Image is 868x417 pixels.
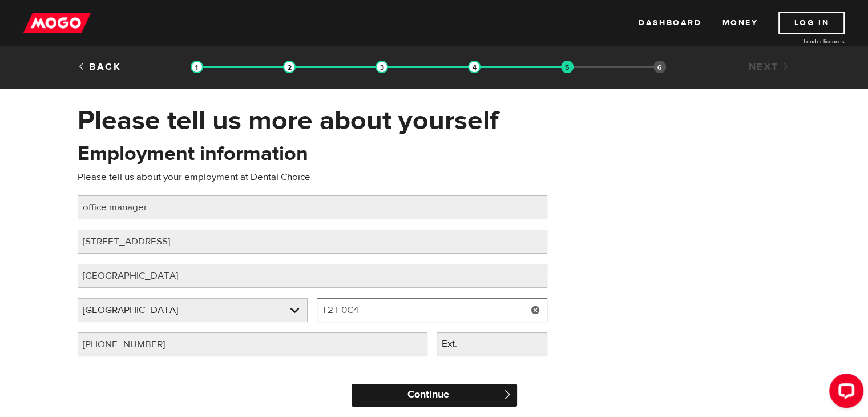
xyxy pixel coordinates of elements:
a: Lender licences [759,37,845,46]
img: transparent-188c492fd9eaac0f573672f40bb141c2.gif [283,61,296,73]
input: Continue [352,384,517,407]
p: Please tell us about your employment at Dental Choice [78,170,547,184]
a: Next [748,61,790,73]
a: Dashboard [639,12,701,34]
a: Money [722,12,758,34]
img: transparent-188c492fd9eaac0f573672f40bb141c2.gif [376,61,388,73]
iframe: LiveChat chat widget [820,369,868,417]
img: transparent-188c492fd9eaac0f573672f40bb141c2.gif [561,61,574,73]
a: Log In [778,12,845,34]
img: transparent-188c492fd9eaac0f573672f40bb141c2.gif [191,61,203,73]
span:  [503,390,512,399]
a: Back [78,61,122,73]
h1: Please tell us more about yourself [78,106,791,135]
img: transparent-188c492fd9eaac0f573672f40bb141c2.gif [468,61,481,73]
label: Ext. [437,332,481,356]
img: mogo_logo-11ee424be714fa7cbb0f0f49df9e16ec.png [23,12,91,34]
h2: Employment information [78,142,308,166]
